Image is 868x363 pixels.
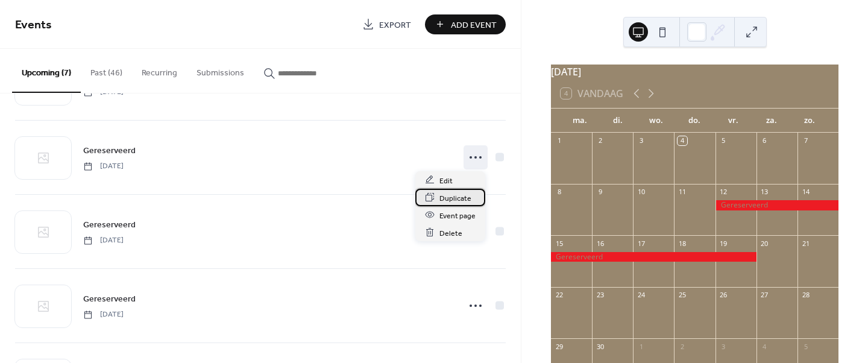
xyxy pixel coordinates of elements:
[555,342,564,351] div: 29
[12,49,81,93] button: Upcoming (7)
[596,188,605,197] div: 9
[83,292,136,306] a: Gereserveerd
[439,174,453,187] span: Edit
[596,291,605,300] div: 23
[801,239,810,248] div: 21
[555,291,564,300] div: 22
[83,293,136,306] span: Gereserveerd
[760,291,769,300] div: 27
[801,188,810,197] div: 14
[760,136,769,145] div: 6
[83,161,124,172] span: [DATE]
[555,239,564,248] div: 15
[83,218,136,232] a: Gereserveerd
[561,109,599,133] div: ma.
[719,136,728,145] div: 5
[715,200,838,210] div: Gereserveerd
[637,188,646,197] div: 10
[83,309,124,320] span: [DATE]
[83,145,136,157] span: Gereserveerd
[596,342,605,351] div: 30
[596,136,605,145] div: 2
[678,342,687,351] div: 2
[83,219,136,232] span: Gereserveerd
[801,342,810,351] div: 5
[678,239,687,248] div: 18
[678,188,687,197] div: 11
[81,49,132,92] button: Past (46)
[801,136,810,145] div: 7
[676,109,714,133] div: do.
[83,144,136,157] a: Gereserveerd
[637,239,646,248] div: 17
[760,342,769,351] div: 4
[719,342,728,351] div: 3
[678,291,687,300] div: 25
[439,192,471,204] span: Duplicate
[83,235,124,246] span: [DATE]
[637,136,646,145] div: 3
[15,13,52,37] span: Events
[790,109,829,133] div: zo.
[439,209,476,222] span: Event page
[555,136,564,145] div: 1
[637,342,646,351] div: 1
[599,109,638,133] div: di.
[678,136,687,145] div: 4
[760,239,769,248] div: 20
[555,188,564,197] div: 8
[132,49,187,92] button: Recurring
[451,19,497,31] span: Add Event
[637,291,646,300] div: 24
[551,65,838,79] div: [DATE]
[752,109,791,133] div: za.
[801,291,810,300] div: 28
[551,252,756,262] div: Gereserveerd
[719,239,728,248] div: 19
[714,109,752,133] div: vr.
[760,188,769,197] div: 13
[425,14,506,34] button: Add Event
[439,227,462,239] span: Delete
[637,109,676,133] div: wo.
[353,14,420,34] a: Export
[719,188,728,197] div: 12
[379,19,411,31] span: Export
[596,239,605,248] div: 16
[719,291,728,300] div: 26
[187,49,254,92] button: Submissions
